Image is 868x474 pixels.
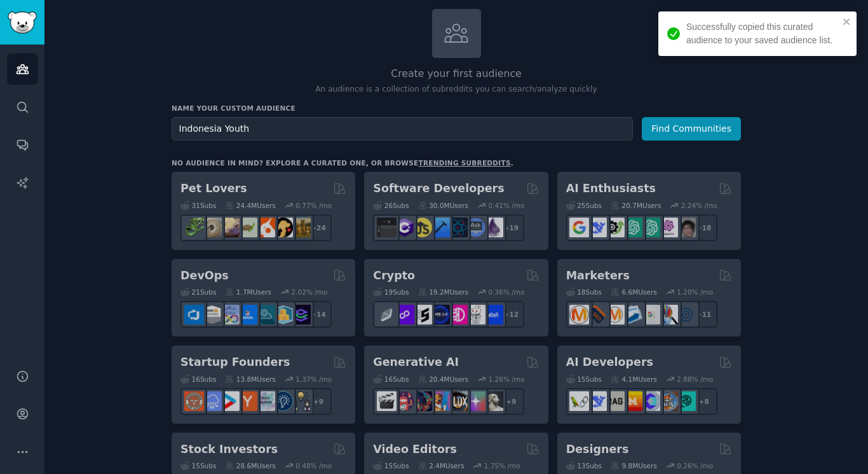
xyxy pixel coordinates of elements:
p: An audience is a collection of subreddits you can search/analyze quickly [172,84,741,95]
div: No audience in mind? Explore a curated one, or browse . [172,158,513,167]
button: Find Communities [642,117,741,141]
input: Pick a short name, like "Digital Marketers" or "Movie-Goers" [172,117,633,141]
a: trending subreddits [418,159,510,167]
h2: Create your first audience [172,66,741,82]
div: Successfully copied this curated audience to your saved audience list. [686,20,839,47]
img: GummySearch logo [8,11,37,34]
button: close [843,17,851,27]
h3: Name your custom audience [172,104,741,113]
